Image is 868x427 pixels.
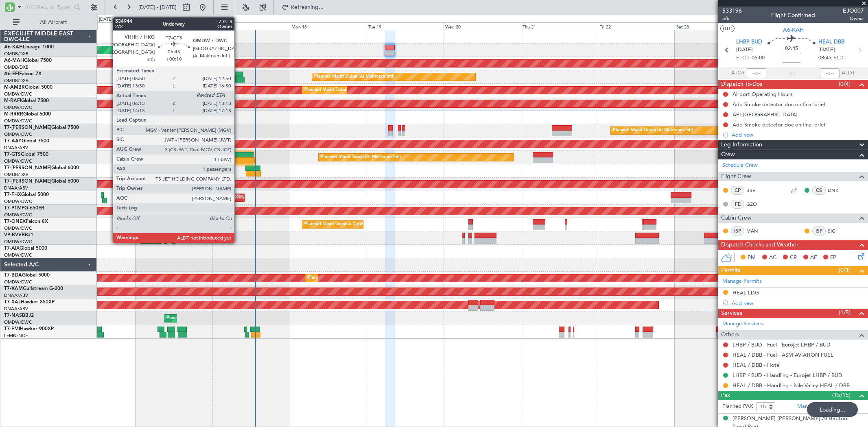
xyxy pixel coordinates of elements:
span: ATOT [731,69,745,77]
div: Mon 18 [290,22,367,30]
input: A/C (Reg. or Type) [25,1,72,13]
div: Planned Maint Abuja ([PERSON_NAME] Intl) [166,312,258,325]
a: Manage PAX [797,403,828,411]
span: CR [790,254,797,262]
a: LFMN/NCE [4,333,28,339]
a: LHBP / BUD - Handling - Eurojet LHBP / BUD [732,372,842,379]
span: Flight Crew [721,172,751,181]
a: T7-P1MPG-650ER [4,206,44,211]
span: T7-ONEX [4,219,26,224]
div: Planned Maint Dubai (Al Maktoum Intl) [613,124,693,137]
div: CP [731,186,744,195]
a: T7-EMIHawker 900XP [4,327,54,331]
a: OMDB/DXB [4,172,28,178]
div: Planned Maint Dubai (Al Maktoum Intl) [321,151,401,163]
div: Planned Maint Dubai (Al Maktoum Intl) [308,272,388,284]
span: A6-EFI [4,72,19,76]
a: LHBP / BUD - Fuel - Eurojet LHBP / BUD [732,341,831,348]
span: LHBP BUD [736,38,762,46]
span: 5/6 [722,15,742,22]
span: 533196 [722,7,742,15]
span: T7-XAL [4,300,21,305]
span: EJO007 [843,7,864,15]
div: Sun 17 [212,22,289,30]
div: Tue 19 [367,22,444,30]
a: T7-[PERSON_NAME]Global 6000 [4,166,79,170]
span: M-RAFI [4,98,21,103]
a: T7-XAMGulfstream G-200 [4,286,63,291]
span: Pax [721,391,730,400]
span: ETOT [736,54,750,62]
a: OMDW/DWC [4,212,32,218]
span: T7-AIX [4,246,20,251]
a: T7-BDAGlobal 5000 [4,273,50,278]
a: T7-[PERSON_NAME]Global 6000 [4,179,79,184]
a: A6-MAHGlobal 7500 [4,58,52,63]
a: Manage Services [722,320,763,328]
div: ISP [812,227,826,235]
span: VP-BVV [4,233,22,237]
span: AF [810,254,817,262]
span: T7-P1MP [4,206,24,211]
span: (1/5) [839,308,851,317]
a: T7-AIXGlobal 5000 [4,246,47,251]
div: Airport Operating Hours [732,91,793,98]
div: Loading... [807,402,858,417]
div: HEAL LDG [732,289,759,296]
span: T7-XAM [4,286,23,291]
a: M-AMBRGlobal 5000 [4,85,52,90]
div: Add new [732,131,864,138]
a: T7-FHXGlobal 5000 [4,192,49,197]
a: VP-BVVBBJ1 [4,233,33,237]
a: M-RAFIGlobal 7500 [4,98,49,103]
a: DNAA/ABV [4,145,28,151]
a: OMDB/DXB [4,64,28,70]
span: (0/1) [839,266,851,274]
span: Crew [721,150,735,159]
a: DNK [828,187,846,194]
span: T7-FHX [4,192,21,197]
span: All Aircraft [21,20,86,25]
a: OMDW/DWC [4,158,32,164]
span: Dispatch To-Dos [721,80,762,89]
a: T7-AAYGlobal 7500 [4,139,49,144]
button: UTC [720,25,735,32]
span: HEAL DBB [818,38,844,46]
a: HEAL / DBB - Handling - Nile Valley HEAL / DBB [732,382,850,389]
div: Planned Maint Dubai (Al Maktoum Intl) [314,71,394,83]
a: T7-XALHawker 850XP [4,300,55,305]
a: OMDB/DXB [4,78,28,84]
a: T7-ONEXFalcon 8X [4,219,48,224]
div: Add new [732,300,864,307]
span: FP [830,254,836,262]
span: AC [769,254,776,262]
span: Permits [721,266,740,275]
div: Fri 22 [598,22,675,30]
span: M-RRRR [4,112,23,117]
span: Dispatch Checks and Weather [721,240,798,250]
span: (15/15) [832,391,851,399]
span: T7-[PERSON_NAME] [4,179,51,184]
a: Manage Permits [722,277,762,285]
div: Sat 16 [136,22,212,30]
a: OMDW/DWC [4,198,32,205]
a: HEAL / DBB - Fuel - ASM AVIATION FUEL [732,351,833,358]
a: T7-NASBBJ2 [4,313,34,318]
button: All Aircraft [9,16,88,29]
a: OMDW/DWC [4,225,32,231]
a: DNAA/ABV [4,185,28,191]
div: Add Smoke detector doc on final brief [732,121,825,128]
label: Planned PAX [722,403,753,411]
a: T7-GTSGlobal 7500 [4,152,48,157]
span: PM [748,254,756,262]
a: HEAL / DBB - Hotel [732,362,781,368]
a: OMDW/DWC [4,131,32,137]
a: OMDW/DWC [4,105,32,111]
a: OMDW/DWC [4,319,32,325]
a: M-RRRRGlobal 6000 [4,112,51,117]
div: Planned Maint Geneva (Cointrin) [304,218,372,231]
span: T7-BDA [4,273,22,278]
a: T7-[PERSON_NAME]Global 7500 [4,125,79,130]
a: A6-KAHLineage 1000 [4,45,54,50]
span: (0/4) [839,80,851,88]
